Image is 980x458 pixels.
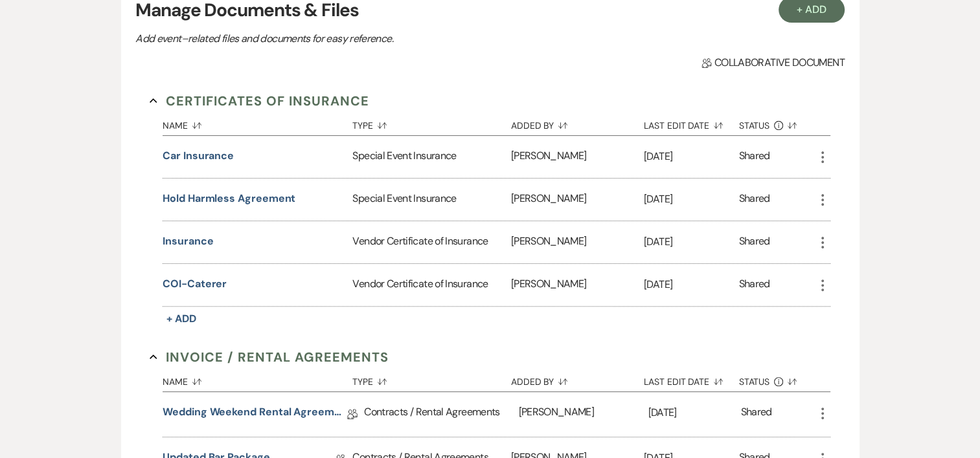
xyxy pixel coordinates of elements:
[739,276,770,294] div: Shared
[518,392,648,437] div: [PERSON_NAME]
[644,191,739,208] p: [DATE]
[739,367,815,391] button: Status
[644,367,739,391] button: Last Edit Date
[163,310,200,328] button: + Add
[352,221,510,263] div: Vendor Certificate of Insurance
[644,276,739,293] p: [DATE]
[511,264,644,306] div: [PERSON_NAME]
[352,179,510,221] div: Special Event Insurance
[644,111,739,135] button: Last Edit Date
[648,404,741,421] p: [DATE]
[135,30,589,47] p: Add event–related files and documents for easy reference.
[163,234,213,249] button: Insurance
[352,367,510,391] button: Type
[511,136,644,178] div: [PERSON_NAME]
[739,111,815,135] button: Status
[644,148,739,165] p: [DATE]
[511,367,644,391] button: Added By
[352,111,510,135] button: Type
[364,392,518,437] div: Contracts / Rental Agreements
[739,191,770,208] div: Shared
[511,111,644,135] button: Added By
[511,221,644,263] div: [PERSON_NAME]
[701,55,844,71] span: Collaborative document
[163,148,234,164] button: Car Insurance
[739,148,770,166] div: Shared
[163,367,352,391] button: Name
[511,179,644,221] div: [PERSON_NAME]
[163,191,295,206] button: Hold Harmless Agreement
[739,234,770,251] div: Shared
[352,136,510,178] div: Special Event Insurance
[166,312,196,325] span: + Add
[740,404,771,424] div: Shared
[163,404,347,424] a: Wedding Weekend Rental Agreement
[739,121,770,130] span: Status
[150,347,389,367] button: Invoice / Rental Agreements
[739,377,770,386] span: Status
[644,234,739,250] p: [DATE]
[163,111,352,135] button: Name
[150,91,369,111] button: Certificates of Insurance
[163,276,227,292] button: COI-Caterer
[352,264,510,306] div: Vendor Certificate of Insurance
